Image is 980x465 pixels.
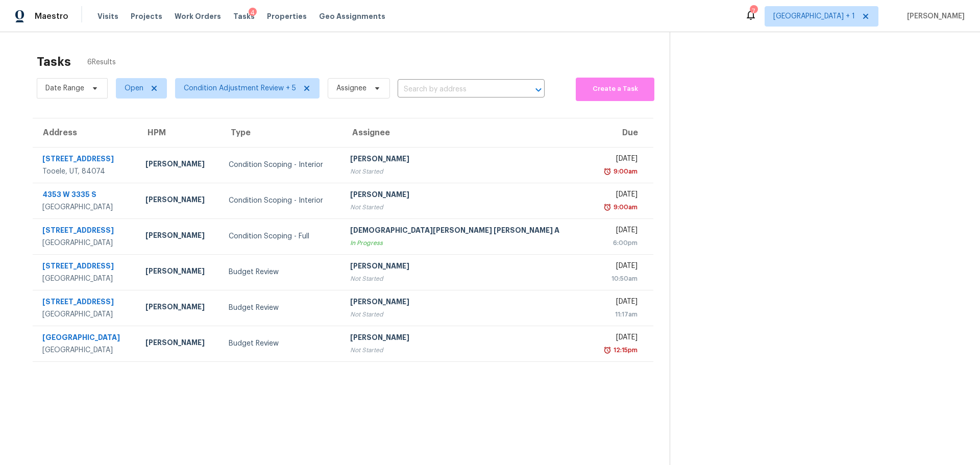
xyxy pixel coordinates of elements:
img: Overdue Alarm Icon [603,166,611,177]
span: [PERSON_NAME] [903,11,965,21]
div: [STREET_ADDRESS] [42,297,129,309]
div: 10:50am [598,274,638,284]
div: [DATE] [598,189,638,202]
div: Budget Review [229,338,334,349]
div: [DATE] [598,154,638,166]
div: [PERSON_NAME] [350,261,581,274]
span: 6 Results [87,57,116,67]
div: Not Started [350,202,581,212]
span: Open [125,83,143,93]
div: 6:00pm [598,238,638,248]
span: Maestro [35,11,68,21]
span: Visits [97,11,118,21]
span: Date Range [45,83,84,93]
div: 11:17am [598,309,638,320]
div: Not Started [350,166,581,177]
img: Overdue Alarm Icon [603,202,611,212]
div: [DATE] [598,225,638,238]
th: Assignee [342,118,590,147]
div: [DATE] [598,332,638,345]
th: Due [590,118,653,147]
h2: Tasks [37,57,71,67]
div: [GEOGRAPHIC_DATA] [42,309,129,320]
div: 7 [750,6,757,16]
div: [PERSON_NAME] [350,297,581,309]
div: [DEMOGRAPHIC_DATA][PERSON_NAME] [PERSON_NAME] A [350,225,581,238]
th: Type [220,118,342,147]
div: [PERSON_NAME] [145,266,212,279]
span: Properties [267,11,307,21]
div: [STREET_ADDRESS] [42,225,129,238]
button: Open [531,83,546,97]
div: 4353 W 3335 S [42,189,129,202]
div: [GEOGRAPHIC_DATA] [42,238,129,248]
div: Not Started [350,309,581,320]
div: Condition Scoping - Full [229,231,334,241]
div: [PERSON_NAME] [350,154,581,166]
img: Overdue Alarm Icon [603,345,611,355]
div: [PERSON_NAME] [350,189,581,202]
input: Search by address [398,82,516,97]
span: Geo Assignments [319,11,385,21]
th: HPM [137,118,220,147]
div: Budget Review [229,267,334,277]
div: [STREET_ADDRESS] [42,154,129,166]
div: [PERSON_NAME] [145,194,212,207]
div: 9:00am [611,202,638,212]
div: [PERSON_NAME] [145,159,212,172]
div: [STREET_ADDRESS] [42,261,129,274]
div: Condition Scoping - Interior [229,195,334,206]
div: [PERSON_NAME] [145,302,212,314]
div: [PERSON_NAME] [145,337,212,350]
div: Budget Review [229,303,334,313]
div: 4 [249,8,257,18]
div: 9:00am [611,166,638,177]
span: Tasks [233,13,255,20]
div: [GEOGRAPHIC_DATA] [42,332,129,345]
div: [DATE] [598,261,638,274]
div: [GEOGRAPHIC_DATA] [42,274,129,284]
div: In Progress [350,238,581,248]
span: Assignee [336,83,366,93]
div: Condition Scoping - Interior [229,160,334,170]
div: Not Started [350,345,581,355]
div: [PERSON_NAME] [350,332,581,345]
span: Work Orders [175,11,221,21]
div: Not Started [350,274,581,284]
span: [GEOGRAPHIC_DATA] + 1 [773,11,855,21]
div: 12:15pm [611,345,638,355]
div: [DATE] [598,297,638,309]
span: Create a Task [581,83,649,95]
button: Create a Task [576,78,654,101]
span: Projects [131,11,162,21]
div: [GEOGRAPHIC_DATA] [42,345,129,355]
div: [GEOGRAPHIC_DATA] [42,202,129,212]
th: Address [33,118,137,147]
div: [PERSON_NAME] [145,230,212,243]
span: Condition Adjustment Review + 5 [184,83,296,93]
div: Tooele, UT, 84074 [42,166,129,177]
